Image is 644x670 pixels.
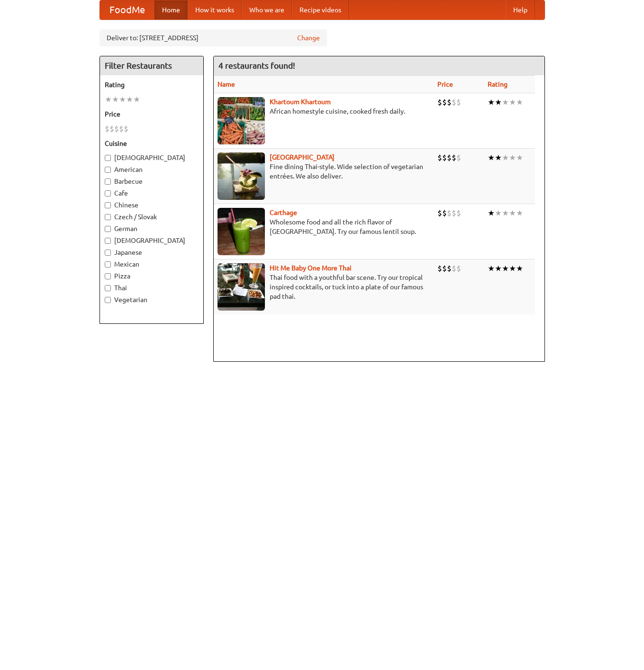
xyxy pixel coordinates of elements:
[270,153,335,161] a: [GEOGRAPHIC_DATA]
[105,153,199,162] label: [DEMOGRAPHIC_DATA]
[218,208,265,255] img: carthage.jpg
[516,263,523,274] li: ★
[105,259,199,269] label: Mexican
[502,263,509,274] li: ★
[105,261,111,268] input: Mexican
[452,152,456,163] li: $
[124,124,128,134] li: $
[119,94,126,105] li: ★
[105,212,199,222] label: Czech / Slovak
[242,0,292,19] a: Who we are
[270,264,352,272] a: Hit Me Baby One More Thai
[112,94,119,105] li: ★
[506,0,535,19] a: Help
[105,190,111,197] input: Cafe
[437,80,453,88] a: Price
[105,297,111,303] input: Vegetarian
[100,0,154,19] a: FoodMe
[105,200,199,210] label: Chinese
[456,208,461,218] li: $
[509,97,516,107] li: ★
[105,188,199,198] label: Cafe
[437,263,442,274] li: $
[297,33,320,43] a: Change
[105,285,111,291] input: Thai
[447,263,452,274] li: $
[105,271,199,281] label: Pizza
[218,263,265,311] img: babythai.jpg
[105,167,111,173] input: American
[292,0,349,19] a: Recipe videos
[502,208,509,218] li: ★
[218,97,265,144] img: khartoum.jpg
[105,224,199,233] label: German
[442,152,447,163] li: $
[437,208,442,218] li: $
[105,80,199,89] h5: Rating
[456,152,461,163] li: $
[495,263,502,274] li: ★
[133,94,140,105] li: ★
[154,0,188,19] a: Home
[105,295,199,304] label: Vegetarian
[105,248,199,257] label: Japanese
[105,155,111,161] input: [DEMOGRAPHIC_DATA]
[452,208,456,218] li: $
[105,165,199,174] label: American
[218,162,430,181] p: Fine dining Thai-style. Wide selection of vegetarian entrées. We also deliver.
[105,238,111,244] input: [DEMOGRAPHIC_DATA]
[105,250,111,256] input: Japanese
[509,152,516,163] li: ★
[442,263,447,274] li: $
[105,124,109,134] li: $
[270,209,297,216] a: Carthage
[109,124,114,134] li: $
[495,208,502,218] li: ★
[437,152,442,163] li: $
[447,97,452,107] li: $
[218,217,430,236] p: Wholesome food and all the rich flavor of [GEOGRAPHIC_DATA]. Try our famous lentil soup.
[270,98,331,106] a: Khartoum Khartoum
[218,80,235,88] a: Name
[218,61,295,70] ng-pluralize: 4 restaurants found!
[105,214,111,220] input: Czech / Slovak
[100,56,203,75] h4: Filter Restaurants
[447,152,452,163] li: $
[516,152,523,163] li: ★
[452,97,456,107] li: $
[456,263,461,274] li: $
[105,179,111,185] input: Barbecue
[119,124,124,134] li: $
[126,94,133,105] li: ★
[105,236,199,245] label: [DEMOGRAPHIC_DATA]
[442,208,447,218] li: $
[105,94,112,105] li: ★
[105,109,199,119] h5: Price
[488,208,495,218] li: ★
[488,97,495,107] li: ★
[488,80,508,88] a: Rating
[509,208,516,218] li: ★
[516,97,523,107] li: ★
[488,152,495,163] li: ★
[105,177,199,186] label: Barbecue
[456,97,461,107] li: $
[516,208,523,218] li: ★
[188,0,242,19] a: How it works
[100,29,327,46] div: Deliver to: [STREET_ADDRESS]
[447,208,452,218] li: $
[488,263,495,274] li: ★
[218,152,265,200] img: satay.jpg
[105,273,111,279] input: Pizza
[114,124,119,134] li: $
[442,97,447,107] li: $
[105,139,199,148] h5: Cuisine
[509,263,516,274] li: ★
[105,202,111,208] input: Chinese
[502,97,509,107] li: ★
[502,152,509,163] li: ★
